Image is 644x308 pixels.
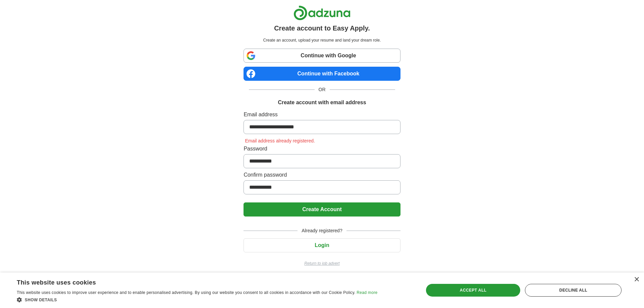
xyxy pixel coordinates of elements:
span: Show details [25,298,57,302]
div: Decline all [525,284,622,297]
span: This website uses cookies to improve user experience and to enable personalised advertising. By u... [17,290,356,295]
img: Adzuna logo [293,5,351,20]
label: Confirm password [244,171,400,179]
label: Password [244,145,400,153]
p: Create an account, upload your resume and land your dream role. [245,37,399,43]
h1: Create account with email address [278,99,366,107]
h1: Create account to Easy Apply. [274,23,370,33]
a: Login [244,242,400,248]
div: This website uses cookies [17,276,361,287]
span: OR [315,86,330,93]
label: Email address [244,111,400,119]
span: Email address already registered. [244,138,316,143]
a: Continue with Facebook [244,67,400,81]
button: Login [244,238,400,252]
span: Already registered? [298,227,346,234]
a: Read more, opens a new window [357,290,377,295]
button: Create Account [244,202,400,217]
div: Accept all [426,284,521,297]
a: Return to job advert [244,260,400,266]
div: Close [634,277,639,282]
a: Continue with Google [244,49,400,63]
div: Show details [17,296,377,303]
